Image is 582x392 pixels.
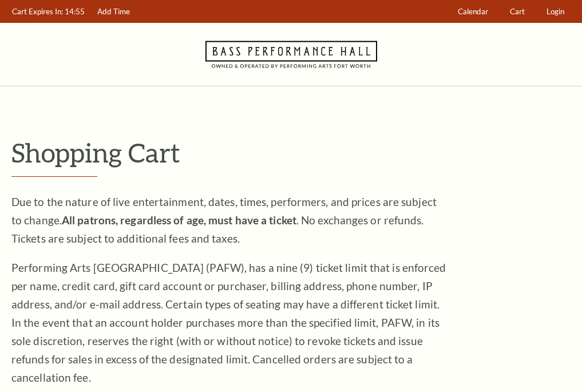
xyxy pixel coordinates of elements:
[547,7,564,16] span: Login
[541,1,570,23] a: Login
[458,7,488,16] span: Calendar
[510,7,525,16] span: Cart
[453,1,494,23] a: Calendar
[92,1,136,23] a: Add Time
[11,138,571,167] p: Shopping Cart
[11,259,446,387] p: Performing Arts [GEOGRAPHIC_DATA] (PAFW), has a nine (9) ticket limit that is enforced per name, ...
[12,7,63,16] span: Cart Expires In:
[11,195,437,245] span: Due to the nature of live entertainment, dates, times, performers, and prices are subject to chan...
[65,7,85,16] span: 14:55
[62,213,296,227] strong: All patrons, regardless of age, must have a ticket
[505,1,530,23] a: Cart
